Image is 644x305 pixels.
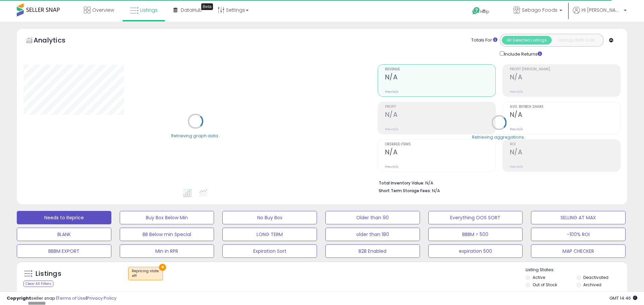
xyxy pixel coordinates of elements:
button: BBBM > 500 [428,228,523,241]
i: Get Help [472,7,480,15]
button: MAP CHECKER [531,244,626,258]
div: Retrieving aggregations.. [472,134,526,140]
a: Help [467,2,502,22]
button: Everything OOS SORT [428,211,523,224]
span: Help [480,9,489,14]
span: DataHub [181,7,202,13]
button: BBBM EXPORT [17,244,111,258]
h5: Analytics [34,35,78,47]
button: SELLING AT MAX [531,211,626,224]
div: Include Returns [495,50,550,58]
strong: Copyright [7,295,31,301]
button: All Selected Listings [502,36,552,45]
button: BLANK [17,228,111,241]
span: Sebago Foods [522,7,557,13]
button: older than 180 [325,228,420,241]
button: No Buy Box [222,211,317,224]
button: Listings With Cost [551,36,601,45]
span: Overview [92,7,114,13]
div: Tooltip anchor [201,3,213,10]
button: expiration 500 [428,244,523,258]
button: BB Below min Special [120,228,214,241]
button: Buy Box Below Min [120,211,214,224]
span: Hi [PERSON_NAME] [582,7,622,13]
span: Listings [140,7,158,13]
button: -100% ROI [531,228,626,241]
a: Hi [PERSON_NAME] [573,7,627,22]
div: Totals For [471,37,497,44]
div: seller snap | | [7,295,116,302]
button: Needs to Reprice [17,211,111,224]
button: B2B Enabled [325,244,420,258]
div: Retrieving graph data.. [171,133,220,139]
button: Older than 90 [325,211,420,224]
button: Min in RPR [120,244,214,258]
button: Expiration Sort [222,244,317,258]
button: LONG TERM [222,228,317,241]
